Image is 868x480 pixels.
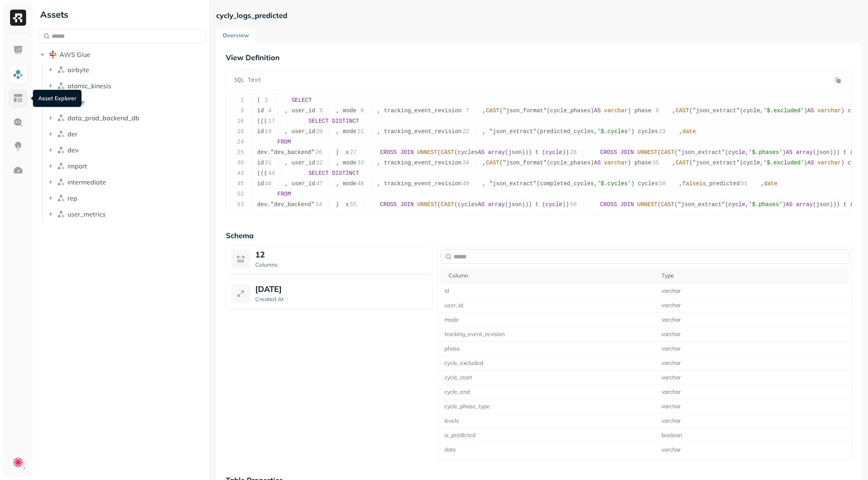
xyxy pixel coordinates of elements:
[597,128,631,135] span: '$.cycles'
[236,116,251,126] span: 16
[651,158,666,168] span: 35
[236,137,251,147] span: 24
[356,126,371,137] span: 21
[657,327,849,342] td: varchar
[661,272,845,279] div: Type
[255,249,265,259] p: 12
[255,261,428,269] p: Columns
[462,178,476,189] span: 49
[440,327,657,342] td: tracking_event_revision
[39,48,206,61] button: AWS Glue
[462,105,476,116] span: 7
[657,201,661,208] span: (
[315,126,330,137] span: 20
[657,371,849,385] td: varchar
[804,160,807,166] span: )
[57,82,65,90] img: namespace
[631,128,658,135] span: ) cycles
[236,158,251,168] span: 30
[264,105,278,116] span: 4
[628,107,651,114] span: ) phase
[661,149,675,156] span: CAST
[68,130,78,138] span: der
[729,201,745,208] span: cycle
[380,201,397,208] span: CROSS
[10,10,26,26] img: Ryft
[226,231,852,240] p: Schema
[500,107,594,114] span: ("json_format"(cycle_phases)
[356,158,371,168] span: 33
[236,178,251,189] span: 45
[676,107,689,114] span: CAST
[760,160,763,166] span: ,
[657,298,849,313] td: varchar
[308,118,328,124] span: SELECT
[594,107,601,114] span: AS
[804,107,807,114] span: )
[236,95,251,105] span: 1
[437,149,440,156] span: (
[13,45,23,55] img: Dashboard
[486,107,500,114] span: CAST
[782,201,786,208] span: )
[47,79,207,92] button: atomic_kinesis
[689,160,743,166] span: ("json_extract"(
[440,414,657,428] td: levels
[600,201,617,208] span: CROSS
[236,189,251,199] span: 52
[657,356,849,371] td: varchar
[488,149,505,156] span: array
[440,298,657,313] td: user_id
[68,194,78,202] span: rep
[657,284,849,298] td: varchar
[620,201,634,208] span: JOIN
[749,201,782,208] span: '$.phases'
[483,128,598,135] span: , "json_extract"(predicted_cycles,
[488,201,505,208] span: array
[267,116,282,126] span: 17
[440,284,657,298] td: id
[47,208,207,221] button: user_metrics
[349,147,363,158] span: 27
[68,146,79,154] span: dev
[400,149,414,156] span: JOIN
[440,356,657,371] td: cycle_excluded
[315,199,329,210] span: 54
[216,29,255,43] a: Overview
[682,128,696,135] span: date
[400,201,414,208] span: JOIN
[483,160,486,166] span: ,
[12,457,24,468] img: Clue
[817,107,841,114] span: varchar
[699,180,740,187] span: is_predicted
[68,162,87,170] span: import
[47,63,207,76] button: airbyte
[604,107,628,114] span: varchar
[545,149,562,156] span: cycle
[782,149,786,156] span: )
[68,178,106,186] span: intermediate
[796,201,813,208] span: array
[236,105,251,116] span: 3
[562,201,569,208] span: ))
[786,149,792,156] span: AS
[658,126,673,137] span: 23
[454,149,478,156] span: (cycles
[255,296,428,303] p: Created At
[483,180,598,187] span: , "json_extract"(completed_cycles,
[13,117,23,128] img: Query Explorer
[657,342,849,356] td: varchar
[57,162,65,170] img: namespace
[440,313,657,327] td: mode
[657,313,849,327] td: varchar
[764,160,804,166] span: '$.excluded'
[689,107,743,114] span: ("json_extract"(
[620,149,634,156] span: JOIN
[332,118,359,124] span: DISTINCT
[260,95,275,105] span: 2
[264,126,278,137] span: 19
[441,201,454,208] span: CAST
[437,201,440,208] span: (
[760,107,763,114] span: ,
[676,160,689,166] span: CAST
